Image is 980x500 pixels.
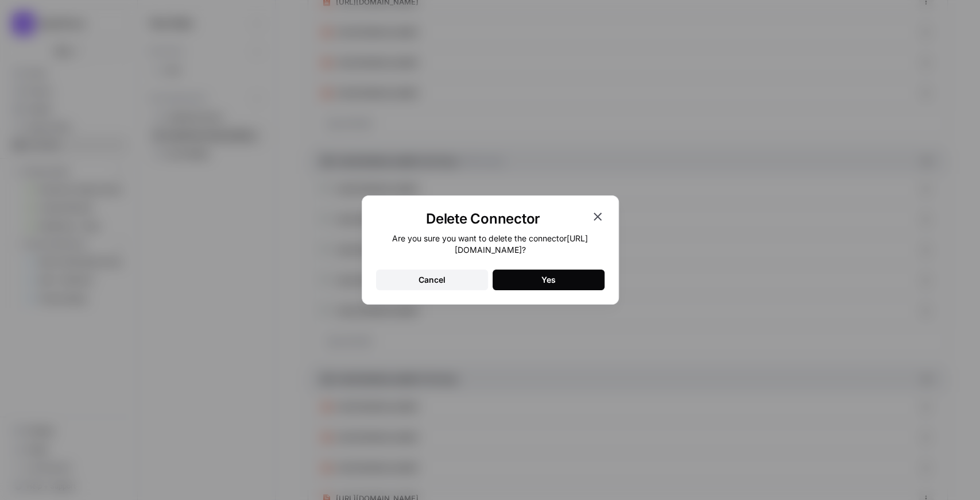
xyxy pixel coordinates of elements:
div: Yes [541,274,556,286]
button: Yes [493,270,605,290]
div: Cancel [419,274,446,286]
h1: Delete Connector [376,210,591,228]
button: Cancel [376,270,488,290]
div: Are you sure you want to delete the connector [URL][DOMAIN_NAME] ? [376,233,605,256]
